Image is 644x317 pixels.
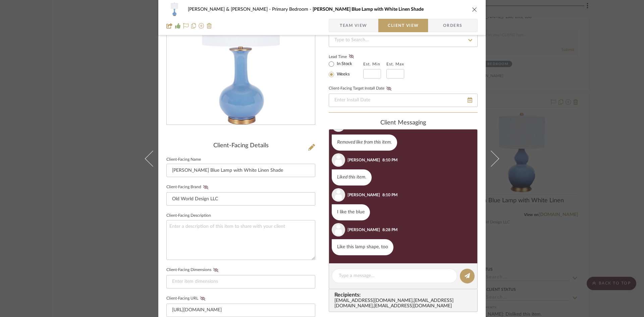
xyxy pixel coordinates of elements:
div: 8:28 PM [382,227,397,233]
input: Enter Install Date [329,94,478,107]
div: [EMAIL_ADDRESS][DOMAIN_NAME] , [EMAIL_ADDRESS][DOMAIN_NAME] , [EMAIL_ADDRESS][DOMAIN_NAME] [334,298,475,309]
mat-radio-group: Select item type [329,60,363,78]
label: Client-Facing Brand [166,185,210,190]
span: Recipients: [334,292,475,298]
div: [PERSON_NAME] [347,227,380,233]
label: In Stock [335,61,352,67]
input: Enter Client-Facing Item Name [166,164,315,177]
button: Client-Facing Target Install Date [384,86,393,91]
button: close [472,6,478,12]
div: Client-Facing Details [166,142,315,150]
img: 77420c4d-4f6d-4fba-9147-fc7620b2bb98_48x40.jpg [166,3,182,16]
span: Team View [340,19,367,32]
input: Type to Search… [329,34,478,47]
img: user_avatar.png [332,153,345,167]
span: [PERSON_NAME] Blue Lamp with White Linen Shade [313,7,424,12]
span: Orders [436,19,470,32]
label: Client-Facing Dimensions [166,268,220,272]
span: [PERSON_NAME] & [PERSON_NAME] [188,7,272,12]
div: [PERSON_NAME] [347,157,380,163]
div: Like this lamp shape, too [332,239,393,255]
input: Enter item URL [166,304,315,317]
label: Weeks [335,71,350,77]
button: Client-Facing URL [198,296,207,301]
div: [PERSON_NAME] [347,192,380,198]
div: Removed like from this item. [332,135,397,151]
label: Client-Facing Target Install Date [329,86,393,91]
img: user_avatar.png [332,223,345,236]
div: client Messaging [329,119,478,127]
label: Client-Facing URL [166,296,207,301]
label: Est. Max [386,62,404,66]
div: Liked this item. [332,169,372,186]
span: Primary Bedroom [272,7,313,12]
label: Client-Facing Description [166,214,211,217]
label: Client-Facing Name [166,158,201,161]
div: 8:10 PM [382,157,397,163]
button: Client-Facing Brand [201,185,210,190]
button: Lead Time [347,53,356,60]
button: Client-Facing Dimensions [211,268,220,272]
img: user_avatar.png [332,188,345,202]
div: 8:10 PM [382,192,397,198]
label: Lead Time [329,54,363,60]
span: Client View [388,19,419,32]
input: Enter item dimensions [166,275,315,288]
img: Remove from project [207,23,212,29]
div: I like the blue [332,204,370,220]
input: Enter Client-Facing Brand [166,192,315,206]
label: Est. Min [363,62,380,66]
